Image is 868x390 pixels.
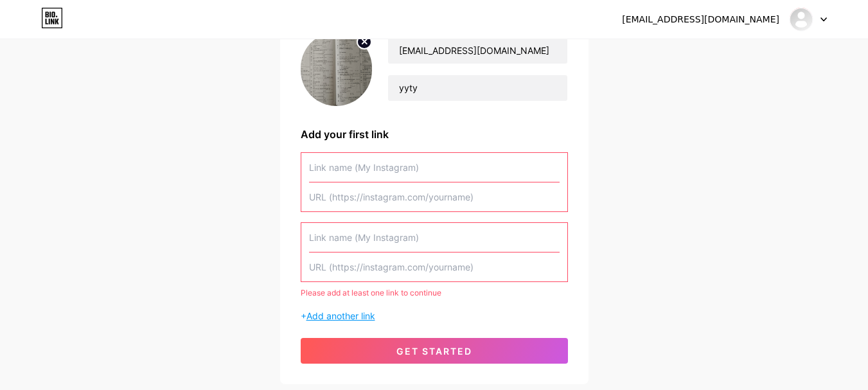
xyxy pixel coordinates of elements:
[306,310,375,321] span: Add another link
[301,338,568,364] button: get started
[309,153,560,182] input: Link name (My Instagram)
[309,182,560,211] input: URL (https://instagram.com/yourname)
[309,223,560,252] input: Link name (My Instagram)
[622,13,779,26] div: [EMAIL_ADDRESS][DOMAIN_NAME]
[301,287,568,299] div: Please add at least one link to continue
[309,253,560,281] input: URL (https://instagram.com/yourname)
[789,7,813,31] img: Nabil Music
[388,75,567,101] input: bio
[301,309,568,323] div: +
[301,32,373,106] img: profile pic
[301,127,568,142] div: Add your first link
[396,346,472,357] span: get started
[388,38,567,64] input: Your name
